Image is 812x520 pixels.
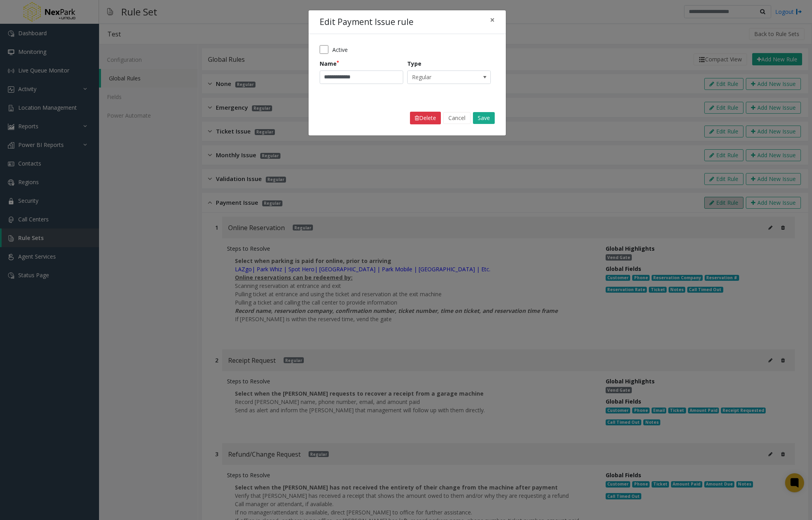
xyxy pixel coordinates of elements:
button: Close [484,10,500,30]
label: Type [407,59,421,68]
button: Delete [410,112,441,124]
span: × [490,14,495,25]
span: Active [332,46,348,54]
span: Regular [408,71,474,84]
h4: Edit Payment Issue rule [320,16,414,29]
label: Name [320,59,339,68]
button: Save [473,112,495,124]
button: Cancel [443,112,471,124]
